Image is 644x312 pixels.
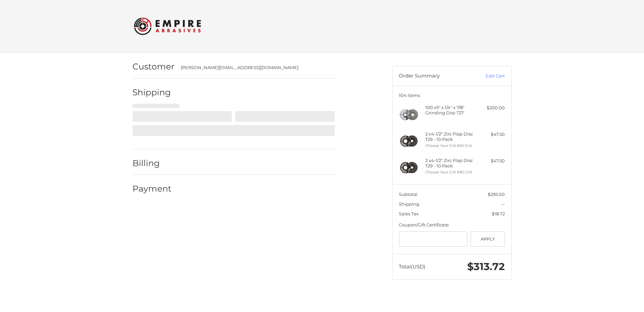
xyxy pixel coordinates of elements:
div: $47.50 [478,131,505,138]
img: Empire Abrasives [134,13,201,39]
h4: 2 x 4-1/2" Zirc Flap Disc T29 - 10 Pack [425,158,477,169]
li: Choose Your Grit #80 Grit [425,169,477,175]
span: Total (USD) [399,263,425,270]
div: [PERSON_NAME][EMAIL_ADDRESS][DOMAIN_NAME] [181,64,328,71]
span: Shipping [399,201,419,207]
span: Sales Tax [399,211,419,216]
span: -- [501,201,505,207]
input: Gift Certificate or Coupon Code [399,231,467,247]
span: Subtotal [399,192,418,197]
li: Choose Your Grit #60 Grit [425,143,477,149]
button: Apply [471,231,505,247]
h3: Order Summary [399,73,471,80]
span: $295.00 [488,192,505,197]
span: $313.72 [467,260,505,273]
div: Coupon/Gift Certificate [399,222,505,228]
h3: 104 Items [399,93,505,98]
a: Edit Cart [471,73,505,80]
div: $200.00 [478,105,505,111]
h4: 2 x 4-1/2" Zirc Flap Disc T29 - 10 Pack [425,131,477,142]
span: $18.72 [492,211,505,216]
h2: Billing [132,158,172,168]
h2: Shipping [132,87,172,98]
h2: Payment [132,184,172,194]
div: $47.50 [478,158,505,164]
h4: 100 x 5" x 1/4" x 7/8" Grinding Disc T27 [425,105,477,116]
h2: Customer [132,61,174,72]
